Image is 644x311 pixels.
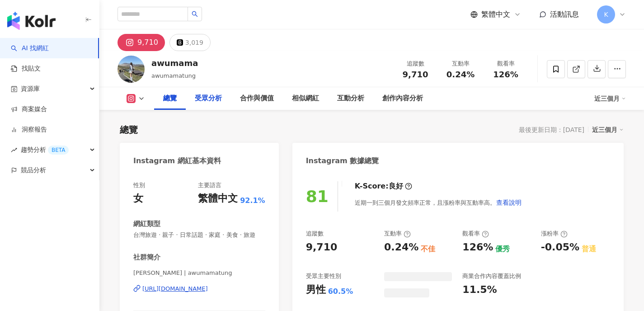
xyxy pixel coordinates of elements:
[462,240,493,254] div: 126%
[163,93,177,104] div: 總覽
[306,156,379,166] div: Instagram 數據總覽
[118,34,165,51] button: 9,710
[195,93,222,104] div: 受眾分析
[11,105,47,114] a: 商案媒合
[185,36,203,49] div: 3,019
[462,283,497,297] div: 11.5%
[133,156,221,166] div: Instagram 網紅基本資料
[447,70,475,79] span: 0.24%
[133,219,160,229] div: 網紅類型
[496,199,522,206] span: 查看說明
[292,93,319,104] div: 相似網紅
[541,240,579,254] div: -0.05%
[11,125,47,134] a: 洞察報告
[133,269,265,277] span: [PERSON_NAME] | awumamatung
[306,272,341,280] div: 受眾主要性別
[198,192,238,206] div: 繁體中文
[582,244,596,254] div: 普通
[11,64,41,73] a: 找貼文
[133,192,143,206] div: 女
[519,126,584,133] div: 最後更新日期：[DATE]
[462,272,521,280] div: 商業合作內容覆蓋比例
[355,181,412,191] div: K-Score :
[192,11,198,17] span: search
[389,181,403,191] div: 良好
[403,70,428,79] span: 9,710
[198,181,221,189] div: 主要語言
[142,285,208,293] div: [URL][DOMAIN_NAME]
[481,9,510,19] span: 繁體中文
[443,59,478,68] div: 互動率
[133,181,145,189] div: 性別
[137,36,158,49] div: 9,710
[337,93,364,104] div: 互動分析
[355,193,522,212] div: 近期一到三個月發文頻率正常，且漲粉率與互動率高。
[133,285,265,293] a: [URL][DOMAIN_NAME]
[489,59,523,68] div: 觀看率
[328,287,353,297] div: 60.5%
[120,123,138,136] div: 總覽
[541,230,568,238] div: 漲粉率
[21,79,40,99] span: 資源庫
[7,12,56,30] img: logo
[306,283,326,297] div: 男性
[169,34,211,51] button: 3,019
[604,9,608,19] span: K
[421,244,435,254] div: 不佳
[398,59,432,68] div: 追蹤數
[592,124,624,136] div: 近三個月
[21,160,46,180] span: 競品分析
[151,72,196,79] span: awumamatung
[11,147,17,153] span: rise
[382,93,423,104] div: 創作內容分析
[384,230,411,238] div: 互動率
[21,140,69,160] span: 趨勢分析
[240,93,274,104] div: 合作與價值
[495,244,510,254] div: 優秀
[118,56,145,83] img: KOL Avatar
[48,146,69,155] div: BETA
[493,70,518,79] span: 126%
[133,253,160,262] div: 社群簡介
[496,193,522,212] button: 查看說明
[306,187,329,206] div: 81
[240,196,265,206] span: 92.1%
[550,10,579,19] span: 活動訊息
[11,44,49,53] a: searchAI 找網紅
[594,91,626,106] div: 近三個月
[151,57,198,69] div: awumama
[462,230,489,238] div: 觀看率
[306,230,324,238] div: 追蹤數
[384,240,418,254] div: 0.24%
[306,240,338,254] div: 9,710
[133,231,265,239] span: 台灣旅遊 · 親子 · 日常話題 · 家庭 · 美食 · 旅遊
